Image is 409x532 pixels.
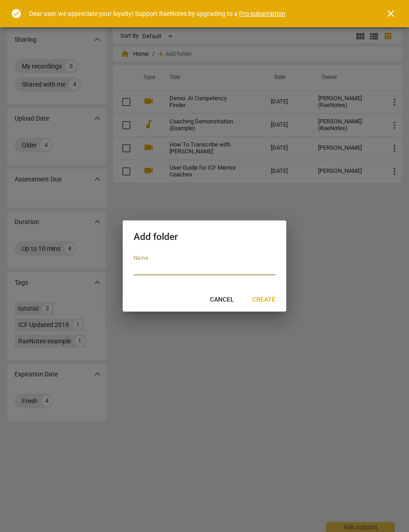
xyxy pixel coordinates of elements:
span: check_circle [11,8,22,19]
label: Name [134,256,148,261]
h2: Add folder [134,231,275,243]
div: Dear user, we appreciate your loyalty! Support RaeNotes by upgrading to a [29,9,285,19]
span: Cancel [210,295,234,304]
button: Create [245,292,283,308]
span: close [385,8,396,19]
span: Create [252,295,275,304]
button: Cancel [203,292,241,308]
button: Close [380,3,402,24]
a: Pro subscription [239,10,285,17]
